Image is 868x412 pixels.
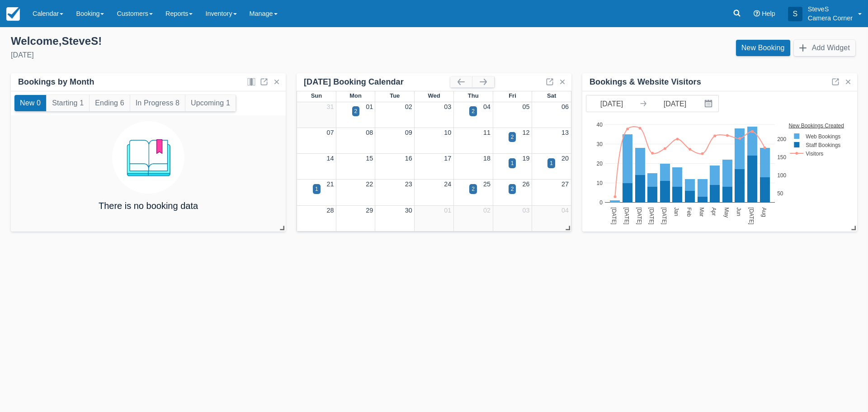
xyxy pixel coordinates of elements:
[762,10,775,17] span: Help
[650,95,700,112] input: End Date
[444,207,451,214] a: 01
[590,77,701,87] div: Bookings & Website Visitors
[444,103,451,110] a: 03
[185,95,236,111] button: Upcoming 1
[522,155,529,162] a: 19
[130,95,185,111] button: In Progress 8
[754,10,760,17] i: Help
[11,50,427,61] div: [DATE]
[428,92,440,99] span: Wed
[789,122,844,128] text: New Bookings Created
[700,95,718,112] button: Interact with the calendar and add the check-in date for your trip.
[11,34,427,48] div: Welcome , SteveS !
[354,107,358,115] div: 2
[311,92,322,99] span: Sun
[561,103,569,110] a: 06
[586,95,637,112] input: Start Date
[366,103,373,110] a: 01
[349,92,362,99] span: Mon
[483,155,491,162] a: 18
[112,121,184,194] img: booking.png
[547,92,556,99] span: Sat
[18,77,94,87] div: Bookings by Month
[483,103,491,110] a: 04
[366,207,373,214] a: 29
[561,129,569,136] a: 13
[550,159,553,167] div: 1
[522,129,529,136] a: 12
[444,180,451,188] a: 24
[405,155,412,162] a: 16
[390,92,400,99] span: Tue
[509,92,516,99] span: Fri
[472,185,475,193] div: 2
[561,155,569,162] a: 20
[511,185,514,193] div: 2
[6,7,20,21] img: checkfront-main-nav-mini-logo.png
[808,5,853,14] p: SteveS
[366,180,373,188] a: 22
[522,103,529,110] a: 05
[736,40,790,56] a: New Booking
[444,155,451,162] a: 17
[405,207,412,214] a: 30
[366,129,373,136] a: 08
[327,103,334,110] a: 31
[47,95,89,111] button: Starting 1
[14,95,46,111] button: New 0
[327,129,334,136] a: 07
[522,207,529,214] a: 03
[483,180,491,188] a: 25
[327,180,334,188] a: 21
[405,103,412,110] a: 02
[366,155,373,162] a: 15
[561,207,569,214] a: 04
[561,180,569,188] a: 27
[405,129,412,136] a: 09
[304,77,450,87] div: [DATE] Booking Calendar
[483,129,491,136] a: 11
[483,207,491,214] a: 02
[90,95,129,111] button: Ending 6
[472,107,475,115] div: 2
[468,92,479,99] span: Thu
[511,159,514,167] div: 1
[315,185,318,193] div: 1
[794,40,855,56] button: Add Widget
[788,7,802,21] div: S
[522,180,529,188] a: 26
[444,129,451,136] a: 10
[511,133,514,141] div: 2
[99,201,198,211] h4: There is no booking data
[327,155,334,162] a: 14
[808,14,853,23] p: Camera Corner
[327,207,334,214] a: 28
[405,180,412,188] a: 23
